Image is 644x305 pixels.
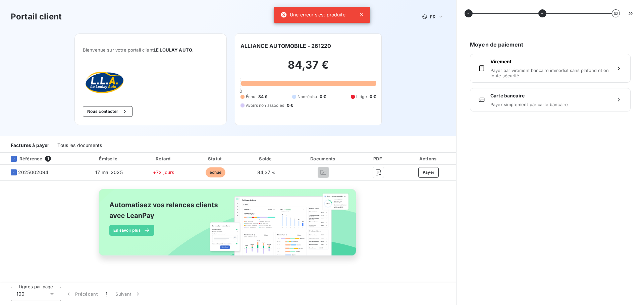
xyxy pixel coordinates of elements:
div: Retard [139,155,189,162]
span: 0 € [370,94,376,100]
span: 1 [45,156,51,162]
span: 1 [106,291,107,297]
span: 84 € [258,94,268,100]
img: Company logo [83,69,126,95]
span: Carte bancaire [490,92,610,99]
span: Non-échu [298,94,317,100]
h6: ALLIANCE AUTOMOBILE - 261220 [240,42,331,50]
img: banner [93,185,364,267]
div: Tous les documents [57,138,102,152]
span: LE LOULAY AUTO [154,47,192,53]
span: Litige [356,94,367,100]
span: Payer simplement par carte bancaire [490,102,610,107]
span: 100 [16,291,24,297]
h6: Moyen de paiement [470,41,631,49]
div: Factures à payer [11,138,49,152]
span: Échu [246,94,256,100]
div: Statut [191,155,240,162]
button: Payer [418,167,439,178]
button: 1 [102,287,111,301]
button: Suivant [111,287,145,301]
div: Référence [5,156,42,162]
span: FR [430,14,435,19]
span: Payer par virement bancaire immédiat sans plafond et en toute sécurité [490,68,610,78]
div: PDF [357,155,399,162]
span: 0 [239,88,242,94]
h3: Portail client [11,11,62,23]
span: Bienvenue sur votre portail client . [83,47,218,53]
span: 2025002094 [18,169,49,176]
span: échue [206,167,226,177]
span: 0 € [320,94,326,100]
span: +72 jours [153,169,174,175]
div: Solde [243,155,290,162]
div: Une erreur s’est produite [280,9,345,21]
div: Émise le [82,155,136,162]
span: 84,37 € [257,169,275,175]
span: 0 € [287,102,293,108]
div: Actions [402,155,455,162]
h2: 84,37 € [240,58,376,78]
div: Documents [292,155,355,162]
button: Précédent [61,287,102,301]
span: 17 mai 2025 [95,169,123,175]
button: Nous contacter [83,106,132,117]
span: Avoirs non associés [246,102,284,108]
span: Virement [490,58,610,65]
